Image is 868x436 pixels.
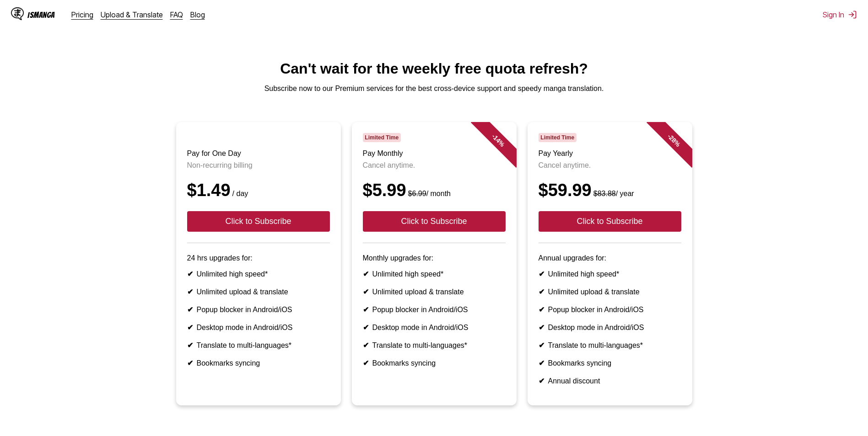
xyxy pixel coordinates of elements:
[646,113,701,168] div: - 28 %
[592,190,634,197] small: / year
[363,211,506,232] button: Click to Subscribe
[187,211,330,232] button: Click to Subscribe
[539,149,681,158] h3: Pay Yearly
[363,306,369,314] b: ✔
[187,161,330,170] p: Non-recurring billing
[363,254,506,262] p: Monthly upgrades for:
[187,359,193,367] b: ✔
[363,133,401,142] span: Limited Time
[363,270,506,278] li: Unlimited high speed*
[363,359,506,367] li: Bookmarks syncing
[187,270,330,278] li: Unlimited high speed*
[187,359,330,367] li: Bookmarks syncing
[363,323,506,332] li: Desktop mode in Android/iOS
[187,254,330,262] p: 24 hrs upgrades for:
[363,324,369,331] b: ✔
[187,306,193,314] b: ✔
[363,341,369,349] b: ✔
[539,254,681,262] p: Annual upgrades for:
[593,190,616,197] s: $83.88
[539,341,545,349] b: ✔
[539,287,681,296] li: Unlimited upload & translate
[187,288,193,296] b: ✔
[187,324,193,331] b: ✔
[363,305,506,314] li: Popup blocker in Android/iOS
[539,270,545,278] b: ✔
[539,359,681,367] li: Bookmarks syncing
[539,161,681,170] p: Cancel anytime.
[11,7,24,20] img: IsManga Logo
[187,305,330,314] li: Popup blocker in Android/iOS
[71,10,93,19] a: Pricing
[470,113,525,168] div: - 14 %
[539,341,681,350] li: Translate to multi-languages*
[363,149,506,158] h3: Pay Monthly
[11,7,71,22] a: IsManga LogoIsManga
[170,10,183,19] a: FAQ
[7,85,861,93] p: Subscribe now to our Premium services for the best cross-device support and speedy manga translat...
[363,181,506,200] div: $5.99
[539,305,681,314] li: Popup blocker in Android/iOS
[539,323,681,332] li: Desktop mode in Android/iOS
[539,377,545,385] b: ✔
[187,287,330,296] li: Unlimited upload & translate
[101,10,163,19] a: Upload & Translate
[187,149,330,158] h3: Pay for One Day
[539,181,681,200] div: $59.99
[848,10,857,19] img: Sign out
[190,10,205,19] a: Blog
[363,288,369,296] b: ✔
[231,190,248,197] small: / day
[539,377,681,385] li: Annual discount
[27,11,55,19] div: IsManga
[187,270,193,278] b: ✔
[187,341,330,350] li: Translate to multi-languages*
[539,133,577,142] span: Limited Time
[539,324,545,331] b: ✔
[539,270,681,278] li: Unlimited high speed*
[363,161,506,170] p: Cancel anytime.
[363,270,369,278] b: ✔
[539,359,545,367] b: ✔
[406,190,451,197] small: / month
[363,287,506,296] li: Unlimited upload & translate
[187,181,330,200] div: $1.49
[539,306,545,314] b: ✔
[363,341,506,350] li: Translate to multi-languages*
[7,60,861,77] h1: Can't wait for the weekly free quota refresh?
[539,211,681,232] button: Click to Subscribe
[363,359,369,367] b: ✔
[408,190,426,197] s: $6.99
[539,288,545,296] b: ✔
[187,341,193,349] b: ✔
[823,10,857,19] button: Sign In
[187,323,330,332] li: Desktop mode in Android/iOS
